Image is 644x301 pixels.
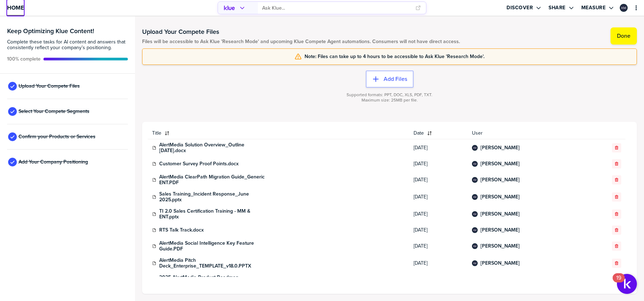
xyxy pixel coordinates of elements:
[7,5,24,11] span: Home
[347,92,432,98] span: Supported formats: PPT, DOC, XLS, PDF, TXT.
[473,178,477,182] img: 84cfbf81ba379cda479af9dee77e49c5-sml.png
[142,39,460,45] span: Files will be accessible to Ask Klue 'Research Mode' and upcoming Klue Compete Agent automations....
[473,244,477,248] img: 84cfbf81ba379cda479af9dee77e49c5-sml.png
[473,212,477,216] img: 84cfbf81ba379cda479af9dee77e49c5-sml.png
[414,161,463,167] span: [DATE]
[616,278,621,287] div: 19
[620,5,627,11] img: 84cfbf81ba379cda479af9dee77e49c5-sml.png
[142,27,460,36] h1: Upload Your Compete Files
[473,162,477,166] img: 84cfbf81ba379cda479af9dee77e49c5-sml.png
[7,56,41,62] span: Active
[262,2,411,14] input: Ask Klue...
[481,260,520,266] a: [PERSON_NAME]
[617,274,637,294] button: Open Resource Center, 19 new notifications
[481,227,520,233] a: [PERSON_NAME]
[159,161,239,167] a: Customer Survey Proof Points.docx
[481,161,520,167] a: [PERSON_NAME]
[414,211,463,217] span: [DATE]
[159,275,266,286] a: 2025 AlertMedia Product Roadmap Deck_v11.0.PPTX
[473,146,477,150] img: 84cfbf81ba379cda479af9dee77e49c5-sml.png
[472,243,478,249] div: Kacie McDonald
[362,98,418,103] span: Maximum size: 25MB per file.
[414,243,463,249] span: [DATE]
[473,195,477,199] img: 84cfbf81ba379cda479af9dee77e49c5-sml.png
[472,227,478,233] div: Kacie McDonald
[384,76,407,83] label: Add Files
[409,128,468,139] button: Date
[148,128,409,139] button: Title
[159,258,266,269] a: AlertMedia Pitch Deck_Enterprise_TEMPLATE_v18.0.PPTX
[472,161,478,167] div: Kacie McDonald
[159,191,266,203] a: Sales Training_Incident Response_June 2025.pptx
[19,134,95,140] span: Confirm your Products or Services
[414,227,463,233] span: [DATE]
[619,3,628,12] a: Edit Profile
[414,260,463,266] span: [DATE]
[472,211,478,217] div: Kacie McDonald
[472,145,478,151] div: Kacie McDonald
[481,243,520,249] a: [PERSON_NAME]
[414,177,463,183] span: [DATE]
[481,211,520,217] a: [PERSON_NAME]
[473,261,477,265] img: 84cfbf81ba379cda479af9dee77e49c5-sml.png
[159,174,266,186] a: AlertMedia ClearPath Migration Guide_Generic ENT.PDF
[19,109,89,114] span: Select Your Compete Segments
[19,83,80,89] span: Upload Your Compete Files
[473,228,477,232] img: 84cfbf81ba379cda479af9dee77e49c5-sml.png
[472,194,478,200] div: Kacie McDonald
[152,130,161,136] span: Title
[472,260,478,266] div: Kacie McDonald
[611,27,637,45] button: Done
[366,71,414,88] button: Add Files
[472,177,478,183] div: Kacie McDonald
[549,5,566,11] label: Share
[159,208,266,220] a: TI 2.0 Sales Certification Training - MM & ENT.pptx
[617,32,630,40] label: Done
[581,5,606,11] label: Measure
[159,240,266,252] a: AlertMedia Social Intelligence Key Feature Guide.PDF
[305,54,484,59] span: Note: Files can take up to 4 hours to be accessible to Ask Klue 'Research Mode'.
[159,227,204,233] a: RTS Talk Track.docx
[414,130,424,136] span: Date
[481,194,520,200] a: [PERSON_NAME]
[414,194,463,200] span: [DATE]
[414,145,463,151] span: [DATE]
[7,28,128,34] h3: Keep Optimizing Klue Content!
[7,39,128,51] span: Complete these tasks for AI content and answers that consistently reflect your company’s position...
[19,159,88,165] span: Add Your Company Positioning
[481,145,520,151] a: [PERSON_NAME]
[481,177,520,183] a: [PERSON_NAME]
[620,4,628,12] div: Kacie McDonald
[159,142,266,154] a: AlertMedia Solution Overview_Outline [DATE].docx
[472,130,583,136] span: User
[507,5,533,11] label: Discover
